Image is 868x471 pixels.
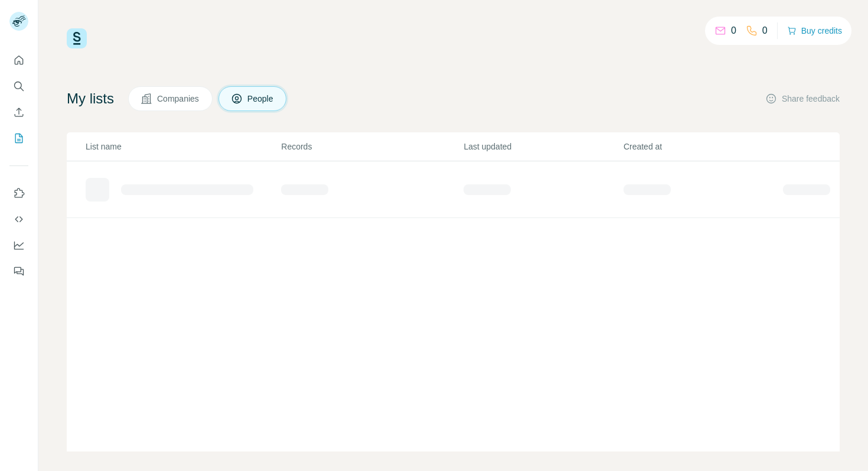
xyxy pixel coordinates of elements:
[464,141,622,152] p: Last updated
[67,89,114,108] h4: My lists
[9,76,28,97] button: Search
[9,102,28,123] button: Enrich CSV
[624,141,782,152] p: Created at
[9,183,28,204] button: Use Surfe on LinkedIn
[247,93,275,105] span: People
[9,261,28,282] button: Feedback
[765,93,840,105] button: Share feedback
[9,235,28,256] button: Dashboard
[9,50,28,71] button: Quick start
[9,128,28,149] button: My lists
[281,141,462,152] p: Records
[86,141,280,152] p: List name
[731,24,736,38] p: 0
[9,209,28,230] button: Use Surfe API
[762,24,768,38] p: 0
[157,93,200,105] span: Companies
[67,28,87,48] img: Surfe Logo
[787,22,842,39] button: Buy credits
